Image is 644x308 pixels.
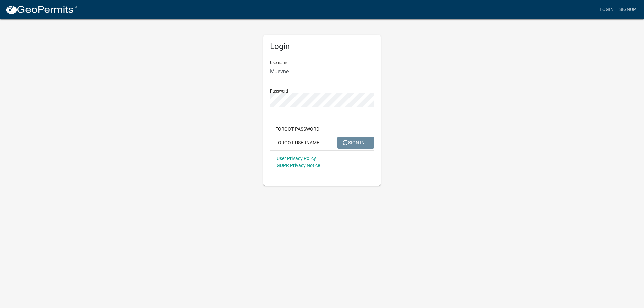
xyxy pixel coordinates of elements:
[270,123,325,135] button: Forgot Password
[277,156,316,161] a: User Privacy Policy
[277,163,320,168] a: GDPR Privacy Notice
[616,3,639,16] a: Signup
[337,137,374,149] button: SIGN IN...
[343,140,369,145] span: SIGN IN...
[597,3,616,16] a: Login
[270,42,374,51] h5: Login
[270,137,325,149] button: Forgot Username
